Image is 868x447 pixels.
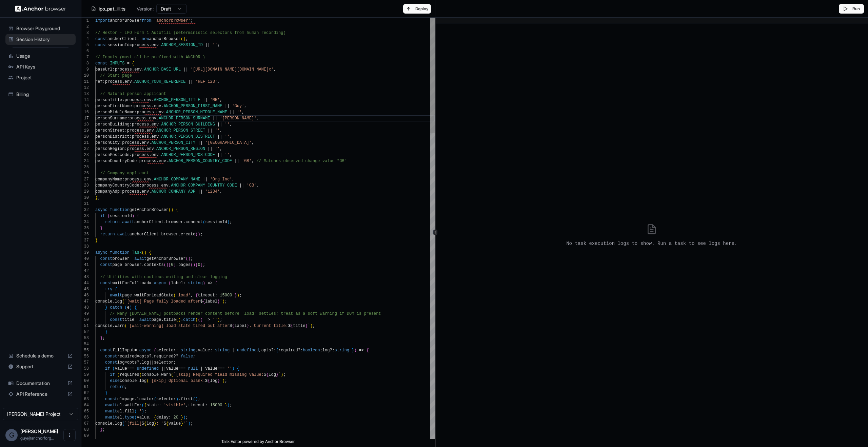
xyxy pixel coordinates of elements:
[120,189,122,194] span: :
[230,153,232,157] span: ,
[100,232,115,237] span: return
[139,189,142,194] span: .
[149,140,151,145] span: .
[152,189,196,194] span: ANCHOR_COMPANY_ADP
[81,213,89,219] div: 33
[81,250,89,256] div: 39
[95,104,132,109] span: personFirstName
[5,378,76,389] div: Documentation
[188,79,193,84] span: ||
[205,43,210,47] span: ||
[95,183,139,188] span: companyCountryCode
[191,18,193,23] span: ;
[81,170,89,176] div: 26
[132,134,149,139] span: process
[81,134,89,140] div: 20
[115,67,132,72] span: process
[134,79,185,84] span: ANCHOR_YOUR_REFERENCE
[142,140,149,145] span: env
[95,122,130,127] span: personBuilding
[213,43,217,47] span: ''
[144,128,146,133] span: .
[95,189,120,194] span: companyAdp
[124,79,132,84] span: env
[203,98,208,102] span: ||
[81,109,89,115] div: 16
[130,43,132,47] span: =
[154,104,161,109] span: env
[130,153,132,157] span: :
[81,85,89,91] div: 12
[105,79,122,84] span: process
[164,220,166,225] span: .
[239,183,244,188] span: ||
[171,208,173,212] span: )
[81,121,89,128] div: 18
[215,147,220,151] span: ''
[81,225,89,231] div: 35
[205,140,252,145] span: '[GEOGRAPHIC_DATA]'
[252,140,254,145] span: ,
[185,37,188,41] span: ;
[130,134,132,139] span: :
[81,91,89,97] div: 13
[217,79,220,84] span: ,
[95,153,130,157] span: personPostcode
[122,79,124,84] span: .
[127,61,130,66] span: =
[95,79,103,84] span: ref
[95,177,122,182] span: companyName
[137,37,139,41] span: =
[16,380,65,387] span: Documentation
[107,43,130,47] span: sessionId
[95,55,205,60] span: // Inputs (must all be prefixed with ANCHOR_)
[210,177,232,182] span: 'Org Inc'
[81,79,89,85] div: 11
[110,61,124,66] span: INPUTS
[230,134,232,139] span: ,
[256,183,259,188] span: ,
[95,116,127,121] span: personSurname
[152,43,159,47] span: env
[839,4,864,14] button: Run
[127,147,144,151] span: process
[124,147,127,151] span: :
[232,104,244,109] span: 'Guy'
[95,195,98,200] span: }
[152,140,196,145] span: ANCHOR_PERSON_CITY
[181,37,183,41] span: (
[107,37,137,41] span: anchorClient
[81,140,89,146] div: 21
[142,177,144,182] span: .
[5,23,76,34] div: Browser Playground
[217,31,286,35] span: ectors from human recording)
[95,134,130,139] span: personDistrict
[81,158,89,164] div: 24
[81,115,89,121] div: 17
[132,61,134,66] span: {
[132,79,134,84] span: .
[161,104,163,109] span: .
[159,153,161,157] span: .
[247,183,257,188] span: 'GB'
[195,232,198,237] span: (
[146,147,154,151] span: env
[156,147,205,151] span: ANCHOR_PERSON_REGION
[274,67,276,72] span: ,
[16,74,73,81] span: Project
[16,391,65,397] span: API Reference
[95,238,98,243] span: }
[156,116,159,121] span: .
[242,159,252,163] span: 'GB'
[100,214,105,218] span: if
[137,5,154,12] span: Version:
[146,128,154,133] span: env
[81,244,89,250] div: 38
[134,67,142,72] span: env
[95,140,120,145] span: personCity
[16,63,73,70] span: API Keys
[139,140,142,145] span: .
[144,147,146,151] span: .
[156,128,205,133] span: ANCHOR_PERSON_STREET
[81,42,89,48] div: 5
